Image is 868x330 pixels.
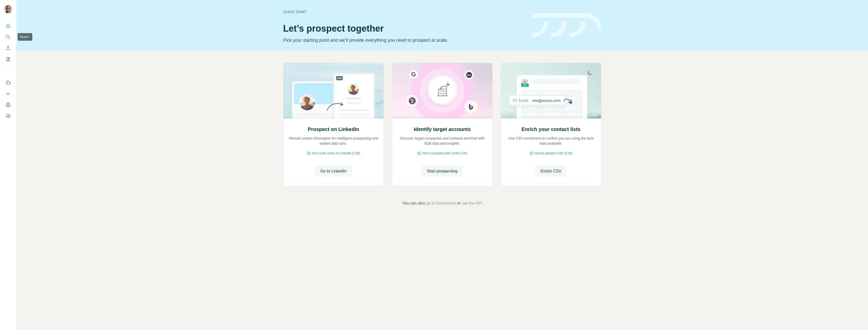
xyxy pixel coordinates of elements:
p: Use CSV enrichment to confirm you are using the best data available. [506,136,596,146]
button: Quick start [4,21,12,30]
img: Identify target accounts [392,63,493,119]
h1: Let’s prospect together [283,24,526,34]
span: How to prospect with Surfe (1:30) [422,151,467,156]
button: go to Dashboard [426,200,456,206]
button: My lists [4,55,12,64]
p: Reveal contact information for intelligent prospecting and instant data sync. [288,136,378,146]
button: Start prospecting [422,166,463,177]
span: How Surfe works on LinkedIn (1:58) [312,151,360,156]
span: Go to LinkedIn [320,168,346,174]
button: Enrich CSV [535,166,566,177]
span: Enrich CSV [540,168,561,174]
span: How to upload a CSV (2:59) [535,151,572,156]
img: banner [532,13,601,38]
h2: Prospect on LinkedIn [308,126,359,133]
img: Enrich your contact lists [501,63,601,119]
span: You can also [402,200,425,206]
button: Go to LinkedIn [315,166,351,177]
h2: Enrich your contact lists [522,126,580,133]
p: Discover target companies and contacts enriched with B2B data and insights. [397,136,487,146]
img: Avatar [4,5,12,13]
button: Search [4,32,12,41]
button: Enrich CSV [4,43,12,53]
div: Quick start [283,9,526,14]
img: Prospect on LinkedIn [283,63,384,119]
p: Pick your starting point and we’ll provide everything you need to prospect at scale. [283,37,526,44]
h2: Identify target accounts [414,126,471,133]
button: Use Surfe API [4,89,12,98]
span: Start prospecting [427,168,457,174]
button: Feedback [4,112,12,121]
button: Dashboard [4,100,12,109]
button: Use Surfe on LinkedIn [4,78,12,87]
span: or [457,200,460,206]
button: use the API [462,200,482,206]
